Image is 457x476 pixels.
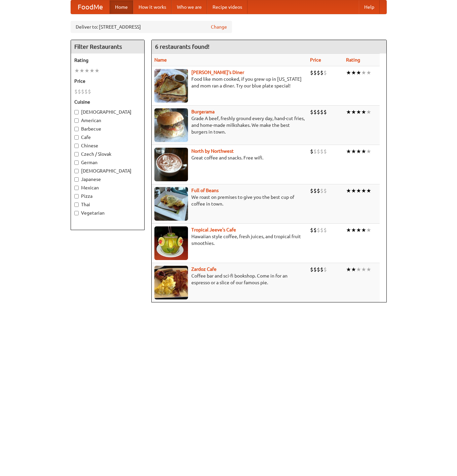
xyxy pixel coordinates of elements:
[74,88,78,95] li: $
[351,266,356,273] li: ★
[356,226,361,234] li: ★
[74,135,79,140] input: Cafe
[317,266,320,273] li: $
[317,187,320,194] li: $
[351,69,356,76] li: ★
[310,108,313,116] li: $
[74,144,79,148] input: Chinese
[74,184,141,191] label: Mexican
[361,108,366,116] li: ★
[88,88,91,95] li: $
[154,148,188,181] img: north.jpg
[74,134,141,141] label: Cafe
[310,187,313,194] li: $
[78,88,81,95] li: $
[74,169,79,173] input: [DEMOGRAPHIC_DATA]
[74,160,79,165] input: German
[74,177,79,182] input: Japanese
[313,266,317,273] li: $
[74,159,141,166] label: German
[323,266,327,273] li: $
[154,194,305,207] p: We roast on premises to give you the best cup of coffee in town.
[310,226,313,234] li: $
[155,43,210,50] ng-pluralize: 6 restaurants found!
[154,233,305,247] p: Hawaiian style coffee, fresh juices, and tropical fruit smoothies.
[154,154,305,161] p: Great coffee and snacks. Free wifi.
[74,78,141,84] h5: Price
[346,69,351,76] li: ★
[74,118,79,123] input: American
[154,226,188,260] img: jeeves.jpg
[356,148,361,155] li: ★
[320,187,323,194] li: $
[356,108,361,116] li: ★
[366,266,371,273] li: ★
[79,67,84,74] li: ★
[310,148,313,155] li: $
[154,115,305,135] p: Grade A beef, freshly ground every day, hand-cut fries, and home-made milkshakes. We make the bes...
[351,187,356,194] li: ★
[74,99,141,105] h5: Cuisine
[310,57,321,63] a: Price
[317,69,320,76] li: $
[74,110,79,114] input: [DEMOGRAPHIC_DATA]
[154,69,188,103] img: sallys.jpg
[366,108,371,116] li: ★
[154,272,305,286] p: Coffee bar and sci-fi bookshop. Come in for an espresso or a slice of our famous pie.
[346,57,360,63] a: Rating
[313,69,317,76] li: $
[361,187,366,194] li: ★
[74,168,141,174] label: [DEMOGRAPHIC_DATA]
[313,148,317,155] li: $
[320,148,323,155] li: $
[191,188,219,193] a: Full of Beans
[356,69,361,76] li: ★
[191,70,244,75] a: [PERSON_NAME]'s Diner
[351,108,356,116] li: ★
[74,125,141,132] label: Barbecue
[71,21,232,33] div: Deliver to: [STREET_ADDRESS]
[74,57,141,64] h5: Rating
[207,0,247,14] a: Recipe videos
[89,67,94,74] li: ★
[74,193,141,199] label: Pizza
[351,148,356,155] li: ★
[313,187,317,194] li: $
[74,152,79,156] input: Czech / Slovak
[317,108,320,116] li: $
[211,24,227,30] a: Change
[346,148,351,155] li: ★
[356,187,361,194] li: ★
[323,69,327,76] li: $
[366,187,371,194] li: ★
[133,0,172,14] a: How it works
[74,186,79,190] input: Mexican
[154,187,188,221] img: beans.jpg
[323,108,327,116] li: $
[366,69,371,76] li: ★
[71,40,144,53] h4: Filter Restaurants
[361,69,366,76] li: ★
[191,227,236,232] a: Tropical Jeeve's Cafe
[323,226,327,234] li: $
[361,148,366,155] li: ★
[110,0,133,14] a: Home
[320,69,323,76] li: $
[74,117,141,124] label: American
[84,88,88,95] li: $
[361,266,366,273] li: ★
[191,109,215,114] b: Burgerama
[366,226,371,234] li: ★
[74,67,79,74] li: ★
[154,266,188,299] img: zardoz.jpg
[366,148,371,155] li: ★
[74,176,141,183] label: Japanese
[154,108,188,142] img: burgerama.jpg
[320,226,323,234] li: $
[361,226,366,234] li: ★
[74,151,141,157] label: Czech / Slovak
[317,226,320,234] li: $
